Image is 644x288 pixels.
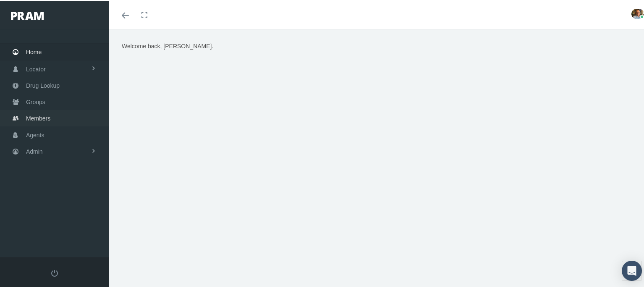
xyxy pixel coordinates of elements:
span: Members [26,109,50,125]
span: Drug Lookup [26,76,60,92]
span: Welcome back, [PERSON_NAME]. [122,42,213,48]
span: Agents [26,126,45,142]
span: Home [26,43,42,59]
span: Groups [26,93,45,109]
div: Open Intercom Messenger [622,259,642,280]
img: S_Profile_Picture_15241.jpg [631,8,644,18]
span: Admin [26,142,43,158]
span: Locator [26,60,46,76]
img: PRAM_20_x_78.png [11,10,44,19]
